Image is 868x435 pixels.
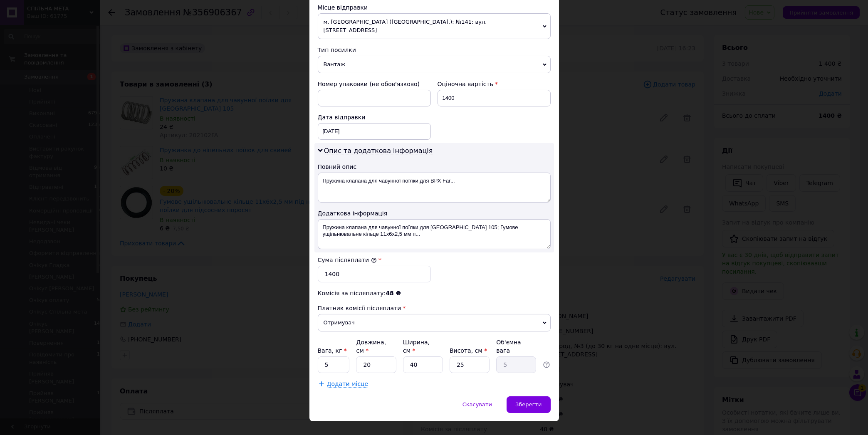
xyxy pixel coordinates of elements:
label: Вага, кг [318,347,347,354]
span: м. [GEOGRAPHIC_DATA] ([GEOGRAPHIC_DATA].): №141: вул. [STREET_ADDRESS] [318,13,551,39]
label: Висота, см [450,347,487,354]
span: Зберегти [515,401,542,408]
div: Об'ємна вага [496,338,536,355]
div: Номер упаковки (не обов'язково) [318,80,431,88]
div: Оціночна вартість [438,80,551,88]
label: Сума післяплати [318,257,377,263]
span: Додати місце [327,381,368,388]
span: Тип посилки [318,47,356,53]
span: Скасувати [462,401,492,408]
span: Отримувач [318,314,551,331]
div: Дата відправки [318,113,431,121]
span: Місце відправки [318,4,368,11]
span: Вантаж [318,56,551,73]
span: 48 ₴ [386,290,401,297]
label: Ширина, см [403,339,430,354]
label: Довжина, см [356,339,386,354]
textarea: Пружина клапана для чавунної поїлки для [GEOGRAPHIC_DATA] 105; Гумове ущільнювальне кільце 11х6х2... [318,219,551,249]
span: Опис та додаткова інформація [324,147,433,155]
div: Комісія за післяплату: [318,289,551,297]
div: Повний опис [318,163,551,171]
span: Платник комісії післяплати [318,305,401,311]
div: Додаткова інформація [318,209,551,217]
textarea: Пружина клапана для чавунної поїлки для ВРХ Far... [318,173,551,203]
